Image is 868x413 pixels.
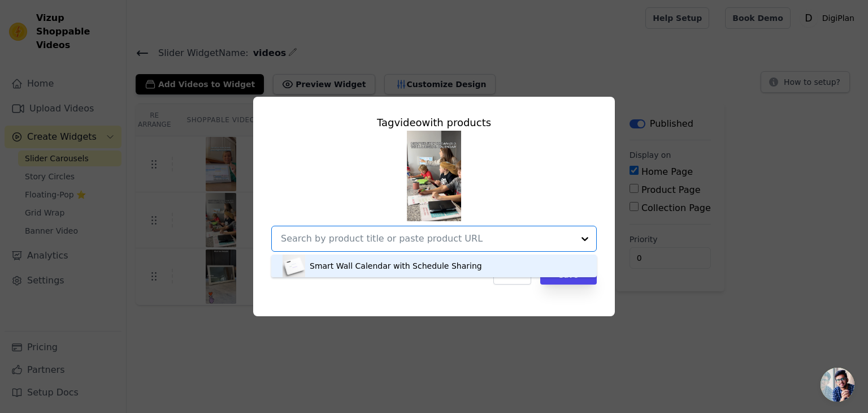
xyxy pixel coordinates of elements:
div: Smart Wall Calendar with Schedule Sharing [310,260,482,272]
a: Ouvrir le chat [821,368,854,402]
img: tn-c0f1bebae35243458f0fdff4b982764d.png [407,131,461,221]
input: Search by product title or paste product URL [281,232,574,246]
div: Tag video with products [271,115,597,131]
img: product thumbnail [283,255,305,277]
